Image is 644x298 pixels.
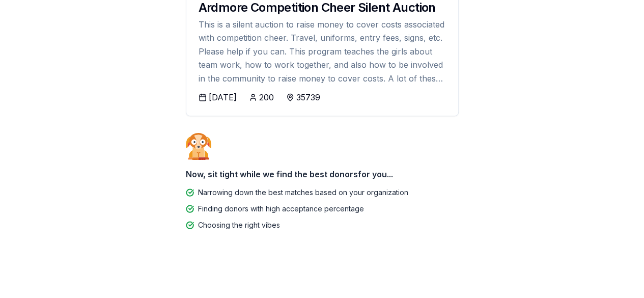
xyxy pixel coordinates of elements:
[209,91,237,103] div: [DATE]
[198,219,280,231] div: Choosing the right vibes
[199,18,446,85] div: This is a silent auction to raise money to cover costs associated with competition cheer. Travel,...
[186,132,211,160] img: Dog waiting patiently
[296,91,320,103] div: 35739
[199,2,446,14] div: Ardmore Competition Cheer Silent Auction
[198,186,408,199] div: Narrowing down the best matches based on your organization
[186,164,459,184] div: Now, sit tight while we find the best donors for you...
[198,203,364,215] div: Finding donors with high acceptance percentage
[259,91,274,103] div: 200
